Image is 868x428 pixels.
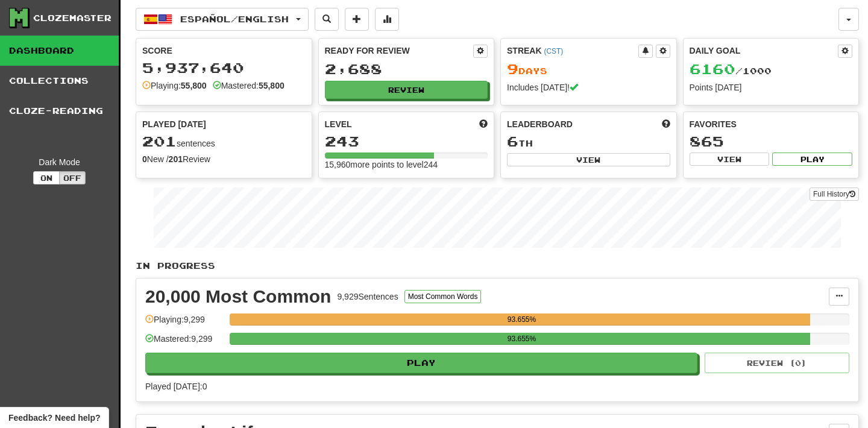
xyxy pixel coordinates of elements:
[507,60,518,77] span: 9
[479,118,488,130] span: Score more points to level up
[337,291,398,303] div: 9,929 Sentences
[259,81,285,90] strong: 55,800
[325,134,488,149] div: 243
[507,134,670,149] div: th
[705,353,849,373] button: Review (0)
[142,154,147,164] strong: 0
[690,153,770,166] button: View
[690,66,772,76] span: / 1000
[9,156,110,168] div: Dark Mode
[507,81,670,93] div: Includes [DATE]!
[375,8,399,31] button: More stats
[325,118,352,130] span: Level
[213,80,285,92] div: Mastered:
[325,159,488,171] div: 15,960 more points to level 244
[315,8,339,31] button: Search sentences
[8,412,100,424] span: Open feedback widget
[507,118,573,130] span: Leaderboard
[690,60,735,77] span: 6160
[169,154,183,164] strong: 201
[690,45,838,58] div: Daily Goal
[145,382,207,391] span: Played [DATE]: 0
[142,134,306,149] div: sentences
[325,45,474,57] div: Ready for Review
[136,260,859,272] p: In Progress
[180,14,289,24] span: Español / English
[662,118,670,130] span: This week in points, UTC
[772,153,852,166] button: Play
[142,133,177,149] span: 201
[233,333,810,345] div: 93.655%
[690,134,853,149] div: 865
[404,290,482,303] button: Most Common Words
[142,60,306,75] div: 5,937,640
[145,288,331,306] div: 20,000 Most Common
[181,81,207,90] strong: 55,800
[507,61,670,77] div: Day s
[810,187,859,201] a: Full History
[33,171,60,184] button: On
[145,313,224,333] div: Playing: 9,299
[325,81,488,99] button: Review
[345,8,369,31] button: Add sentence to collection
[690,118,853,130] div: Favorites
[325,61,488,77] div: 2,688
[142,80,207,92] div: Playing:
[507,45,638,57] div: Streak
[142,118,206,130] span: Played [DATE]
[233,313,810,326] div: 93.655%
[142,153,306,165] div: New / Review
[507,133,518,149] span: 6
[136,8,309,31] button: Español/English
[145,353,697,373] button: Play
[145,333,224,353] div: Mastered: 9,299
[544,47,563,55] a: (CST)
[142,45,306,57] div: Score
[690,81,853,93] div: Points [DATE]
[59,171,86,184] button: Off
[507,153,670,166] button: View
[33,12,112,24] div: Clozemaster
